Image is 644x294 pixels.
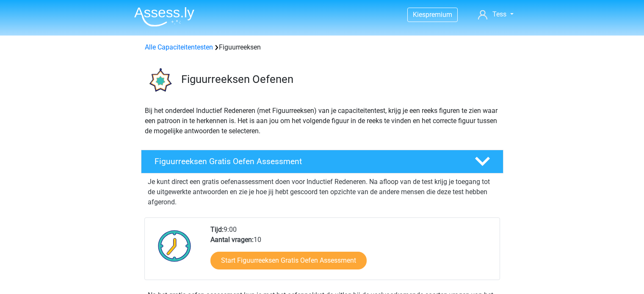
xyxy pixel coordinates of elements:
[138,150,507,173] a: Figuurreeksen Gratis Oefen Assessment
[210,225,224,234] b: Tijd:
[141,42,503,52] div: Figuurreeksen
[155,157,461,166] h4: Figuurreeksen Gratis Oefen Assessment
[408,9,457,20] a: Kiespremium
[492,10,506,18] span: Tess
[145,43,213,51] a: Alle Capaciteitentesten
[181,73,497,86] h3: Figuurreeksen Oefenen
[210,252,367,269] a: Start Figuurreeksen Gratis Oefen Assessment
[134,7,194,27] img: Assessly
[413,11,426,19] span: Kies
[426,11,452,19] span: premium
[153,225,196,267] img: Klok
[148,177,497,207] p: Je kunt direct een gratis oefenassessment doen voor Inductief Redeneren. Na afloop van de test kr...
[204,225,499,280] div: 9:00 10
[145,106,500,136] p: Bij het onderdeel Inductief Redeneren (met Figuurreeksen) van je capaciteitentest, krijg je een r...
[141,63,177,99] img: figuurreeksen
[210,236,254,244] b: Aantal vragen:
[475,9,517,19] a: Tess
